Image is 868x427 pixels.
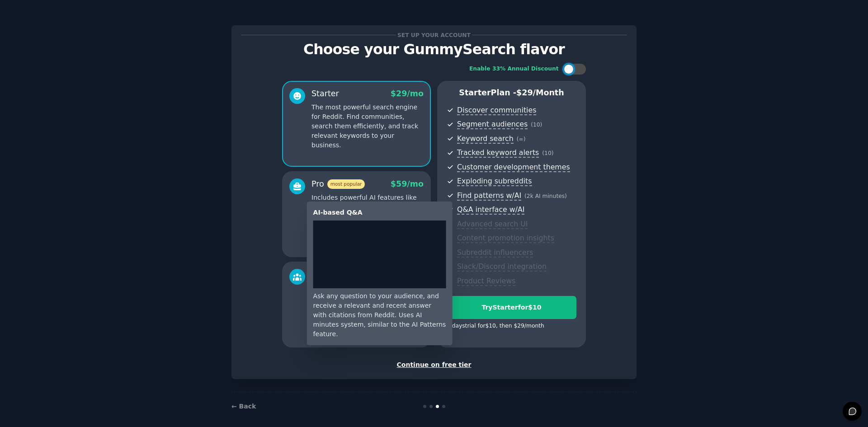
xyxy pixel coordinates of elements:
button: TryStarterfor$10 [447,296,576,319]
span: Advanced search UI [457,220,528,229]
span: Exploding subreddits [457,177,532,186]
span: Q&A interface w/AI [457,205,524,215]
span: ( 10 ) [542,150,553,156]
span: Segment audiences [457,120,528,129]
span: $ 59 /mo [391,179,424,188]
a: ← Back [231,403,256,410]
span: Customer development themes [457,163,570,172]
span: ( 10 ) [531,122,542,128]
span: Product Reviews [457,277,515,286]
div: Enable 33% Annual Discount [469,65,559,73]
p: Choose your GummySearch flavor [241,42,627,57]
span: most popular [327,179,365,189]
p: Includes powerful AI features like pattern-finding in hundreds of Reddit posts at once, Q&A LLM w... [311,193,424,240]
p: Starter Plan - [447,87,576,99]
p: The most powerful search engine for Reddit. Find communities, search them efficiently, and track ... [311,103,424,150]
span: ( ∞ ) [517,136,526,142]
span: Tracked keyword alerts [457,148,539,158]
span: Slack/Discord integration [457,262,547,272]
span: Keyword search [457,134,514,144]
span: $ 29 /month [516,88,564,97]
span: ( 2k AI minutes ) [524,193,567,199]
div: Try Starter for $10 [447,303,576,312]
span: Subreddit influencers [457,248,533,258]
div: Pro [311,178,365,190]
span: Find patterns w/AI [457,191,521,201]
div: Continue on free tier [241,360,627,370]
div: Starter [311,88,339,99]
div: AI-based Q&A [313,208,446,217]
div: 7 days trial for $10 , then $ 29 /month [447,322,544,330]
span: Discover communities [457,106,536,115]
span: Set up your account [396,30,472,40]
span: Content promotion insights [457,234,554,243]
div: Ask any question to your audience, and receive a relevant and recent answer with citations from R... [313,291,446,339]
span: $ 29 /mo [391,89,424,98]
